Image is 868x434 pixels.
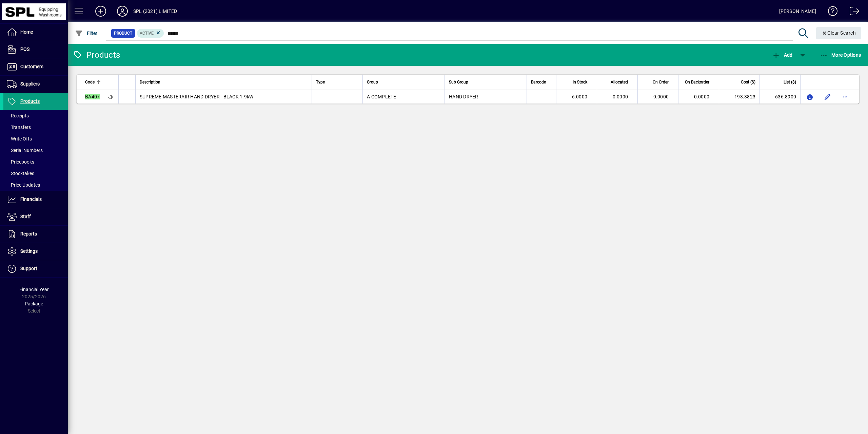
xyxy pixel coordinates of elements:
span: Package [25,301,43,306]
span: In Stock [573,78,587,86]
button: Clear [816,27,862,39]
span: Write Offs [7,136,32,141]
a: Price Updates [3,179,68,191]
span: Financials [20,196,42,202]
em: BA407 [85,94,100,99]
span: Add [772,52,792,58]
button: More options [840,91,851,102]
span: Financial Year [19,287,49,292]
span: Staff [20,214,31,219]
div: In Stock [560,78,593,86]
mat-chip: Activation Status: Active [137,29,164,38]
span: SUPREME MASTERAIR HAND DRYER - BLACK 1.9kW [140,94,254,99]
span: 0.0000 [613,94,628,99]
span: Stocktakes [7,171,34,176]
div: Barcode [531,78,552,86]
a: Knowledge Base [823,1,838,23]
span: 6.0000 [572,94,588,99]
td: 193.3823 [719,90,759,103]
span: Group [367,78,378,86]
span: A COMPLETE [367,94,396,99]
span: Products [20,98,40,104]
a: Customers [3,58,68,75]
span: Sub Group [449,78,468,86]
a: Suppliers [3,76,68,93]
div: Products [73,50,120,60]
a: Reports [3,226,68,243]
span: Barcode [531,78,546,86]
a: Write Offs [3,133,68,145]
a: POS [3,41,68,58]
div: Allocated [601,78,634,86]
span: Customers [20,64,43,69]
span: On Backorder [685,78,709,86]
a: Pricebooks [3,156,68,168]
span: List ($) [784,78,796,86]
span: 0.0000 [694,94,710,99]
div: Type [316,78,358,86]
span: 0.0000 [653,94,669,99]
a: Financials [3,191,68,208]
a: Home [3,24,68,41]
div: Code [85,78,114,86]
a: Stocktakes [3,168,68,179]
div: SPL (2021) LIMITED [133,6,177,17]
span: Type [316,78,325,86]
span: Support [20,266,37,271]
span: Home [20,29,33,35]
div: Sub Group [449,78,522,86]
a: Transfers [3,121,68,133]
a: Staff [3,208,68,225]
button: Edit [822,91,833,102]
span: Receipts [7,113,29,118]
span: Code [85,78,95,86]
span: Settings [20,248,38,254]
button: Add [770,49,794,61]
span: Transfers [7,125,31,130]
span: HAND DRYER [449,94,478,99]
span: POS [20,46,29,52]
span: Price Updates [7,182,40,188]
span: Product [114,30,132,37]
span: Active [140,31,154,36]
a: Serial Numbers [3,145,68,156]
span: Reports [20,231,37,237]
button: Add [90,5,112,17]
div: On Order [642,78,675,86]
div: Description [140,78,308,86]
span: Clear Search [822,30,856,36]
span: Suppliers [20,81,40,87]
a: Settings [3,243,68,260]
div: Group [367,78,440,86]
span: More Options [820,52,861,58]
span: Serial Numbers [7,148,43,153]
span: Cost ($) [741,78,755,86]
span: Pricebooks [7,159,34,165]
span: Allocated [611,78,628,86]
a: Receipts [3,110,68,121]
button: Filter [73,27,99,39]
span: Filter [75,31,98,36]
span: On Order [653,78,669,86]
div: On Backorder [683,78,715,86]
span: Description [140,78,160,86]
button: Profile [112,5,133,17]
div: [PERSON_NAME] [779,6,816,17]
a: Logout [845,1,860,23]
a: Support [3,260,68,277]
td: 636.8900 [759,90,800,103]
button: More Options [818,49,863,61]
